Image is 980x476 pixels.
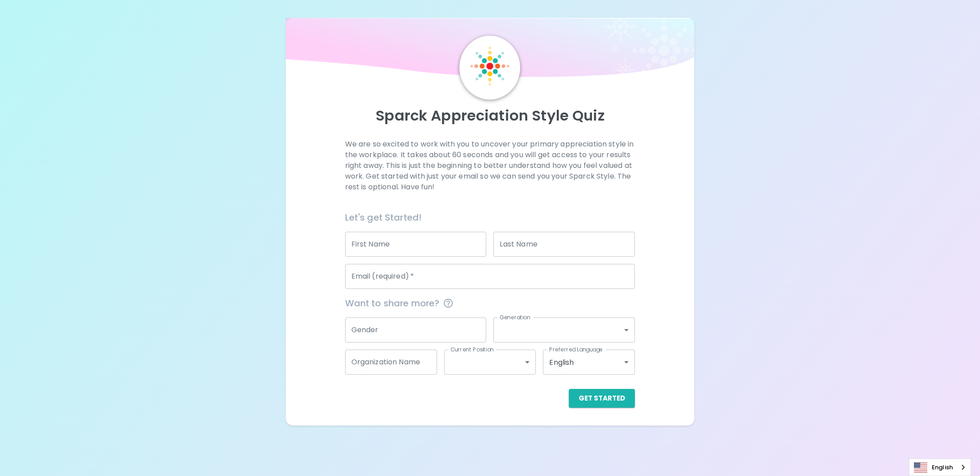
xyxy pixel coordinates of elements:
img: Sparck Logo [470,46,509,86]
h6: Let's get Started! [345,210,635,225]
a: English [909,459,971,476]
p: Sparck Appreciation Style Quiz [296,107,684,125]
label: Preferred Language [549,346,603,353]
label: Current Position [450,346,494,353]
svg: This information is completely confidential and only used for aggregated appreciation studies at ... [443,298,454,309]
button: Get Started [569,389,635,408]
div: English [543,350,635,375]
label: Generation [500,313,530,321]
span: Want to share more? [345,296,635,310]
div: Language [909,459,971,476]
img: wave [286,18,694,82]
aside: Language selected: English [909,459,971,476]
p: We are so excited to work with you to uncover your primary appreciation style in the workplace. I... [345,139,635,192]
